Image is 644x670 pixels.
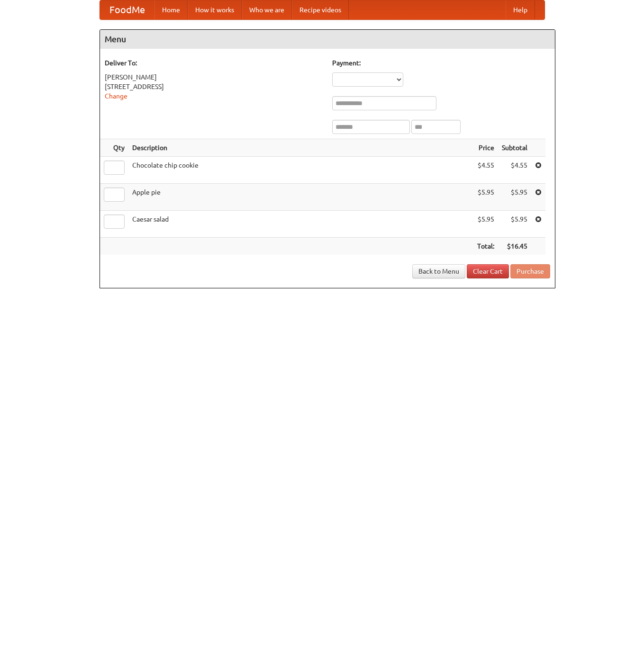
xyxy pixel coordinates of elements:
[292,0,349,19] a: Recipe videos
[332,58,550,68] h5: Payment:
[498,157,531,184] td: $4.55
[506,0,535,19] a: Help
[498,184,531,211] td: $5.95
[498,139,531,157] th: Subtotal
[154,0,188,19] a: Home
[100,139,128,157] th: Qty
[105,92,127,100] a: Change
[105,82,323,91] div: [STREET_ADDRESS]
[242,0,292,19] a: Who we are
[473,139,498,157] th: Price
[473,211,498,238] td: $5.95
[128,157,473,184] td: Chocolate chip cookie
[128,184,473,211] td: Apple pie
[473,184,498,211] td: $5.95
[498,238,531,255] th: $16.45
[105,72,323,82] div: [PERSON_NAME]
[128,139,473,157] th: Description
[467,264,509,278] a: Clear Cart
[100,30,555,49] h4: Menu
[510,264,550,278] button: Purchase
[498,211,531,238] td: $5.95
[100,0,154,19] a: FoodMe
[473,238,498,255] th: Total:
[473,157,498,184] td: $4.55
[105,58,323,68] h5: Deliver To:
[128,211,473,238] td: Caesar salad
[188,0,242,19] a: How it works
[412,264,465,278] a: Back to Menu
